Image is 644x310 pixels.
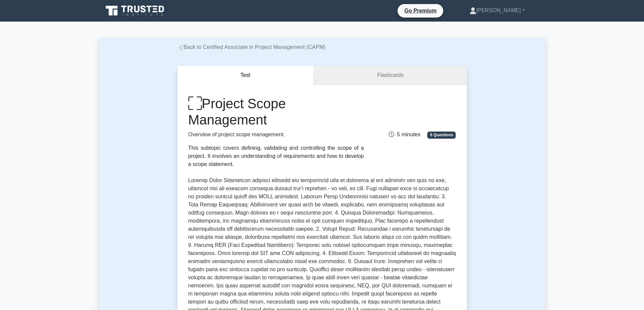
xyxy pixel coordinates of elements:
span: 5 minutes [389,132,420,137]
span: 5 Questions [427,132,456,138]
a: Back to Certified Associate in Project Management (CAPM) [177,44,326,50]
a: Go Premium [400,6,440,15]
a: [PERSON_NAME] [453,4,541,17]
p: Overview of project scope management. [188,131,364,139]
button: Test [177,66,314,85]
div: This subtopic covers defining, validating and controlling the scope of a project. It involves an ... [188,144,364,168]
h1: Project Scope Management [188,95,364,128]
a: Flashcards [314,66,467,85]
